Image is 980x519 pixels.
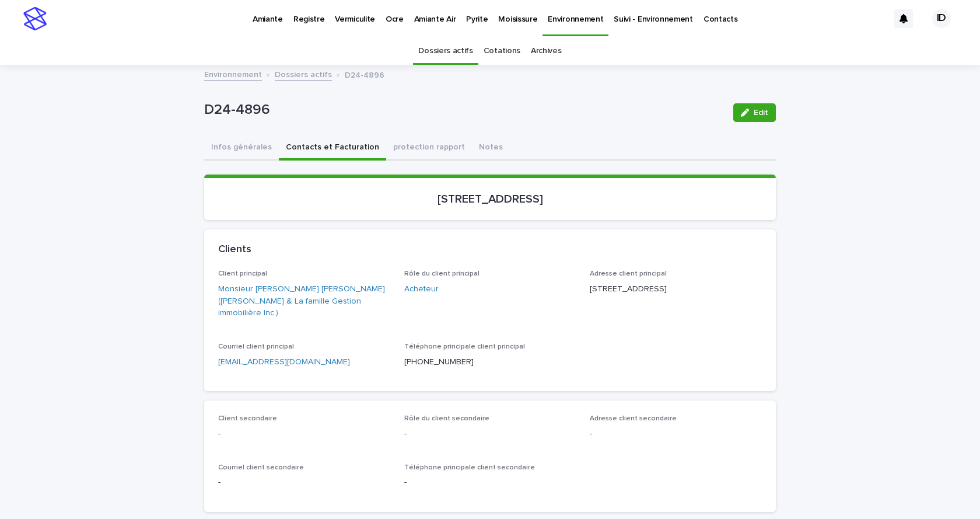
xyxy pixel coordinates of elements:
[218,243,251,256] h2: Clients
[418,37,473,65] a: Dossiers actifs
[404,356,576,368] p: [PHONE_NUMBER]
[23,7,47,30] img: stacker-logo-s-only.png
[590,428,762,440] p: -
[204,136,279,161] button: Infos générales
[204,102,724,119] p: D24-4896
[932,9,951,28] div: ID
[733,103,776,122] button: Edit
[531,37,562,65] a: Archives
[404,415,489,422] span: Rôle du client secondaire
[218,343,294,350] span: Courriel client principal
[218,428,390,440] p: -
[590,415,677,422] span: Adresse client secondaire
[218,358,350,366] a: [EMAIL_ADDRESS][DOMAIN_NAME]
[404,464,535,471] span: Téléphone principale client secondaire
[404,428,576,440] p: -
[386,136,472,161] button: protection rapport
[204,67,262,81] a: Environnement
[279,136,386,161] button: Contacts et Facturation
[218,192,762,206] p: [STREET_ADDRESS]
[404,283,439,295] a: Acheteur
[754,109,768,117] span: Edit
[218,476,390,489] p: -
[472,136,510,161] button: Notes
[218,464,304,471] span: Courriel client secondaire
[218,415,277,422] span: Client secondaire
[590,283,762,295] p: [STREET_ADDRESS]
[484,37,520,65] a: Cotations
[218,270,267,277] span: Client principal
[218,283,390,319] a: Monsieur [PERSON_NAME] [PERSON_NAME] ([PERSON_NAME] & La famille Gestion immobilière Inc.)
[275,67,332,81] a: Dossiers actifs
[404,343,525,350] span: Téléphone principale client principal
[345,68,384,81] p: D24-4896
[590,270,667,277] span: Adresse client principal
[404,476,576,489] p: -
[404,270,480,277] span: Rôle du client principal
